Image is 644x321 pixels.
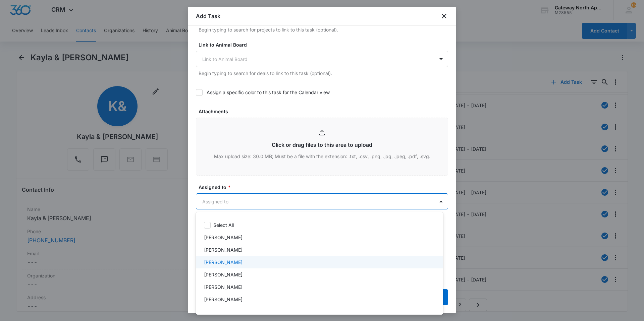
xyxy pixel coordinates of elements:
p: [PERSON_NAME] [204,283,243,291]
p: [PERSON_NAME] [204,259,243,266]
p: [PERSON_NAME] [204,246,243,253]
p: [PERSON_NAME] [204,271,243,278]
p: [PERSON_NAME] [204,296,243,303]
p: [PERSON_NAME] [204,234,243,241]
p: [PERSON_NAME] [204,308,243,315]
p: Select All [213,221,234,229]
